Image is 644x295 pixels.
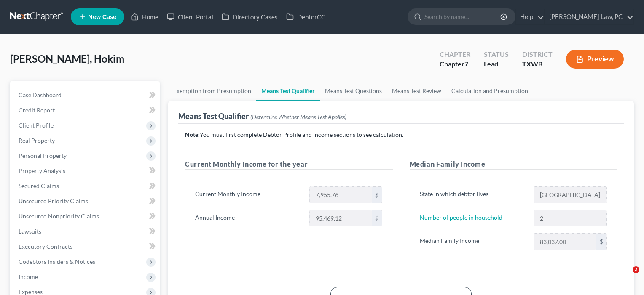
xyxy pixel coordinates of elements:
[387,81,446,101] a: Means Test Review
[163,9,217,24] a: Client Portal
[12,103,160,118] a: Credit Report
[566,50,624,69] button: Preview
[12,209,160,224] a: Unsecured Nonpriority Claims
[440,50,470,59] div: Chapter
[19,167,65,174] span: Property Analysis
[320,81,387,101] a: Means Test Questions
[19,106,55,114] span: Credit Report
[19,197,88,205] span: Unsecured Priority Claims
[522,50,553,59] div: District
[12,88,160,103] a: Case Dashboard
[282,9,330,24] a: DebtorCC
[12,239,160,254] a: Executory Contracts
[484,59,509,69] div: Lead
[534,210,606,226] input: --
[12,194,160,209] a: Unsecured Priority Claims
[545,9,633,24] a: [PERSON_NAME] Law, PC
[484,50,509,59] div: Status
[416,186,530,203] label: State in which debtor lives
[410,159,617,170] h5: Median Family Income
[19,182,59,189] span: Secured Claims
[19,243,72,250] span: Executory Contracts
[88,14,116,20] span: New Case
[191,210,305,227] label: Annual Income
[596,234,606,250] div: $
[424,9,502,24] input: Search by name...
[19,152,67,159] span: Personal Property
[217,9,282,24] a: Directory Cases
[19,91,62,98] span: Case Dashboard
[10,53,124,65] span: [PERSON_NAME], Hokim
[185,131,200,138] strong: Note:
[191,186,305,203] label: Current Monthly Income
[534,234,596,250] input: 0.00
[464,60,468,68] span: 7
[534,187,606,203] input: State
[615,266,636,287] iframe: Intercom live chat
[19,137,55,144] span: Real Property
[440,59,470,69] div: Chapter
[310,210,372,226] input: 0.00
[522,59,553,69] div: TXWB
[12,163,160,178] a: Property Analysis
[185,130,617,139] p: You must first complete Debtor Profile and Income sections to see calculation.
[256,81,320,101] a: Means Test Qualifier
[19,273,38,280] span: Income
[372,187,382,203] div: $
[372,210,382,226] div: $
[19,258,95,265] span: Codebtors Insiders & Notices
[185,159,393,170] h5: Current Monthly Income for the year
[168,81,256,101] a: Exemption from Presumption
[19,122,54,129] span: Client Profile
[633,266,639,273] span: 2
[19,228,41,235] span: Lawsuits
[127,9,163,24] a: Home
[416,233,530,250] label: Median Family Income
[178,111,346,121] div: Means Test Qualifier
[12,224,160,239] a: Lawsuits
[12,178,160,194] a: Secured Claims
[310,187,372,203] input: 0.00
[516,9,544,24] a: Help
[446,81,533,101] a: Calculation and Presumption
[250,113,346,120] span: (Determine Whether Means Test Applies)
[420,214,502,221] a: Number of people in household
[19,213,99,220] span: Unsecured Nonpriority Claims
